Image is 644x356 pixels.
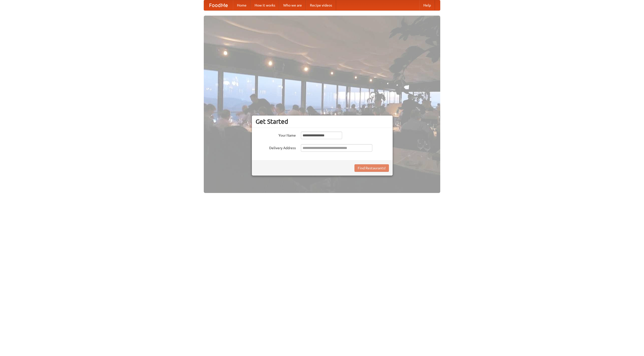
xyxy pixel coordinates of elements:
a: Who we are [279,0,306,10]
button: Find Restaurants! [354,164,389,172]
a: How it works [251,0,279,10]
a: Home [233,0,251,10]
a: FoodMe [204,0,233,10]
label: Delivery Address [256,144,296,150]
a: Recipe videos [306,0,336,10]
a: Help [419,0,435,10]
h3: Get Started [256,118,389,125]
label: Your Name [256,132,296,138]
